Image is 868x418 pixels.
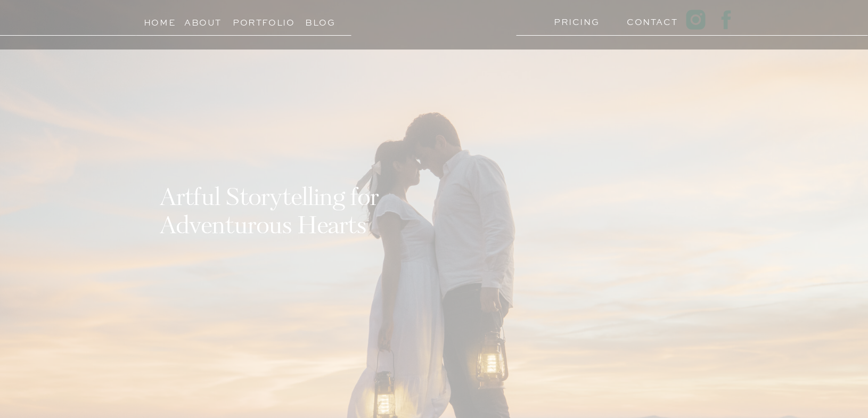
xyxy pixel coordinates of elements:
a: About [184,15,222,25]
a: Blog [296,15,345,25]
a: PRICING [554,14,595,24]
a: Portfolio [233,15,281,25]
h1: Artful Storytelling for Adventurous Hearts [160,185,461,237]
a: Home [139,15,180,25]
a: Contact [627,14,668,24]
